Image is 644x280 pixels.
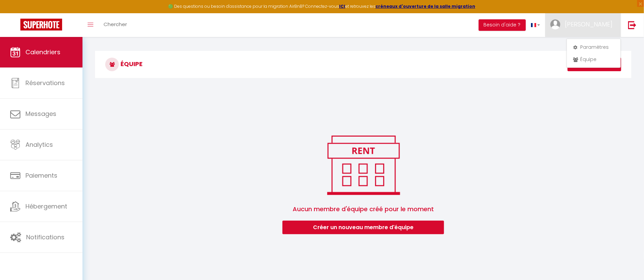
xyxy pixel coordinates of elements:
span: Calendriers [25,48,60,56]
a: ... [PERSON_NAME] [545,13,621,37]
a: Chercher [98,13,132,37]
span: Notifications [26,233,65,241]
h3: Équipe [95,51,631,78]
span: Hébergement [25,202,67,211]
button: Créer un nouveau membre d'équipe [282,221,444,234]
a: créneaux d'ouverture de la salle migration [375,3,475,9]
span: Paiements [25,171,57,180]
a: Paramètres [569,41,619,53]
span: Réservations [25,79,65,87]
img: rent.png [320,133,407,198]
span: Chercher [104,21,127,28]
img: logout [628,21,637,29]
a: Équipe [569,54,619,65]
img: ... [550,19,560,29]
button: Besoin d'aide ? [479,19,526,31]
button: Ouvrir le widget de chat LiveChat [5,3,26,23]
img: Super Booking [20,19,62,31]
span: [PERSON_NAME] [565,20,612,28]
span: Messages [25,109,56,118]
span: Aucun membre d'équipe créé pour le moment [95,198,631,221]
a: ICI [339,3,345,9]
span: Analytics [25,140,53,149]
